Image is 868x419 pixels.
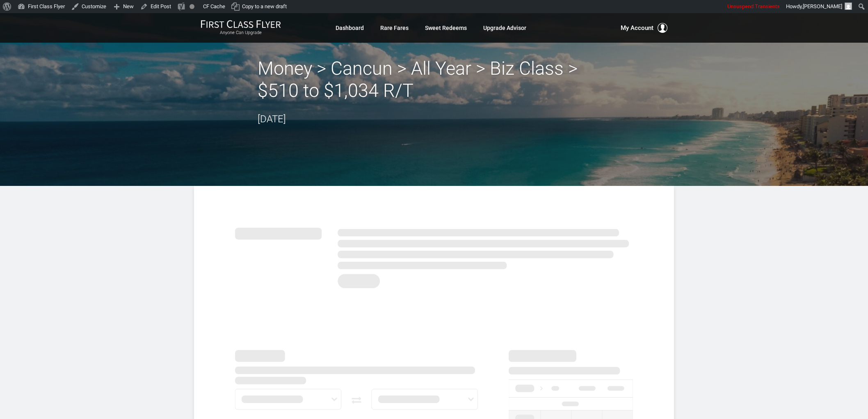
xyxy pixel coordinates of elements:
img: First Class Flyer [201,20,281,28]
small: Anyone Can Upgrade [201,30,281,36]
button: My Account [621,23,667,33]
a: Sweet Redeems [425,21,467,35]
a: First Class FlyerAnyone Can Upgrade [201,20,281,36]
h2: Money > Cancun > All Year > Biz Class > $510 to $1,034 R/T [258,57,610,102]
time: [DATE] [258,113,286,125]
span: [PERSON_NAME] [803,3,842,9]
span: Unsuspend Transients [727,3,780,9]
a: Upgrade Advisor [483,21,526,35]
span: My Account [621,23,653,33]
img: summary.svg [235,219,633,293]
a: Rare Fares [380,21,409,35]
a: Dashboard [336,21,364,35]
